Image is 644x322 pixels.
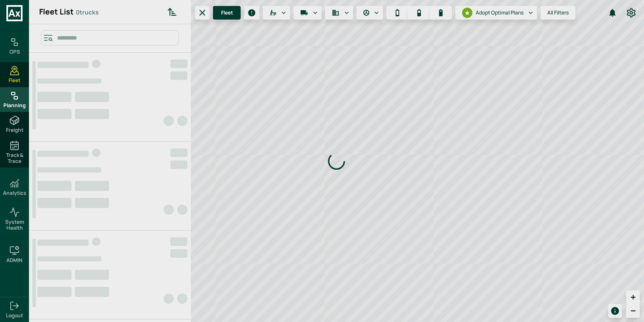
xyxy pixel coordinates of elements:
span: Track & Trace [2,152,27,165]
h6: Analytics [3,190,26,196]
h6: ADMIN [6,257,23,263]
h6: OPS [9,49,20,55]
span: System Health [2,219,27,231]
span: Freight [6,127,23,133]
span: Planning [3,103,26,108]
span: Logout [6,313,23,319]
span: Fleet [9,77,20,83]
